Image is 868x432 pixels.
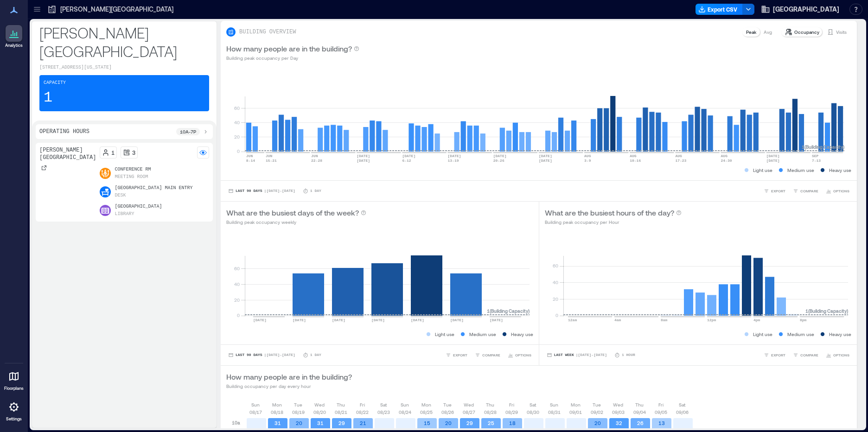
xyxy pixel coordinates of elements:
p: 09/06 [676,408,689,416]
p: Conference Rm [115,166,151,173]
tspan: 20 [234,297,240,303]
button: Last Week |[DATE]-[DATE] [545,350,609,360]
text: [DATE] [766,159,780,163]
p: 10a - 7p [180,128,196,135]
tspan: 40 [552,280,558,285]
p: Thu [635,401,644,408]
span: EXPORT [771,188,785,194]
p: Floorplans [4,386,24,391]
p: Thu [486,401,494,408]
a: Analytics [2,22,26,51]
button: OPTIONS [506,350,533,360]
p: 08/18 [271,408,283,416]
p: How many people are in the building? [226,43,352,54]
text: [DATE] [493,154,507,158]
p: 3 [132,149,135,156]
p: 08/23 [377,408,390,416]
p: Peak [746,28,756,36]
p: Wed [314,401,325,408]
p: Visits [836,28,847,36]
button: COMPARE [791,350,820,360]
text: 15 [424,420,430,426]
p: Heavy use [829,330,851,338]
tspan: 20 [234,134,240,140]
p: Mon [571,401,581,408]
p: What are the busiest hours of the day? [545,207,674,218]
p: 08/17 [249,408,262,416]
p: 1 [44,89,52,107]
button: COMPARE [473,350,502,360]
p: How many people are in the building? [226,371,352,382]
p: Wed [464,401,474,408]
button: EXPORT [762,350,787,360]
text: SEP [812,154,819,158]
p: Medium use [787,166,814,174]
p: 09/05 [655,408,667,416]
text: 24-30 [721,159,732,163]
span: [GEOGRAPHIC_DATA] [773,5,839,14]
p: Operating Hours [39,128,89,135]
text: 29 [466,420,473,426]
span: EXPORT [453,352,467,358]
text: 8pm [800,318,807,322]
p: 08/28 [484,408,497,416]
text: [DATE] [253,318,267,322]
p: 08/21 [335,408,347,416]
p: Building peak occupancy per Day [226,54,359,62]
button: COMPARE [791,186,820,196]
button: EXPORT [762,186,787,196]
button: [GEOGRAPHIC_DATA] [758,2,842,17]
p: Light use [753,330,772,338]
text: 18 [509,420,516,426]
p: Sun [251,401,260,408]
text: 4pm [753,318,760,322]
text: 8am [661,318,668,322]
p: 1 Day [310,352,321,358]
button: Export CSV [696,4,743,15]
p: Medium use [469,330,496,338]
p: Building peak occupancy weekly [226,218,366,226]
text: 3-9 [584,159,591,163]
text: 25 [488,420,494,426]
p: Meeting Room [115,173,148,181]
a: Settings [3,396,25,425]
p: 1 Hour [622,352,635,358]
text: 15-21 [266,159,277,163]
p: Thu [337,401,345,408]
p: Fri [360,401,365,408]
p: 1 [111,149,115,156]
button: EXPORT [444,350,469,360]
p: Building peak occupancy per Hour [545,218,682,226]
tspan: 0 [237,312,240,318]
text: 13 [658,420,665,426]
text: [DATE] [402,154,415,158]
text: 21 [360,420,366,426]
span: EXPORT [771,352,785,358]
text: 6-12 [402,159,411,163]
p: Capacity [44,79,66,87]
text: 7-13 [812,159,821,163]
span: OPTIONS [833,352,849,358]
text: [DATE] [332,318,345,322]
text: [DATE] [539,159,552,163]
span: OPTIONS [833,188,849,194]
p: Tue [593,401,601,408]
p: 08/31 [548,408,561,416]
p: 08/30 [527,408,539,416]
text: 4am [614,318,621,322]
p: 08/20 [313,408,326,416]
p: 08/22 [356,408,369,416]
tspan: 40 [234,120,240,125]
text: JUN [246,154,253,158]
tspan: 0 [555,312,558,318]
p: Sat [530,401,536,408]
text: [DATE] [411,318,424,322]
p: 08/29 [505,408,518,416]
p: 09/04 [633,408,646,416]
tspan: 60 [234,266,240,271]
p: Sat [380,401,387,408]
text: [DATE] [371,318,385,322]
p: Desk [115,192,126,199]
text: 13-19 [448,159,459,163]
p: 08/26 [441,408,454,416]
